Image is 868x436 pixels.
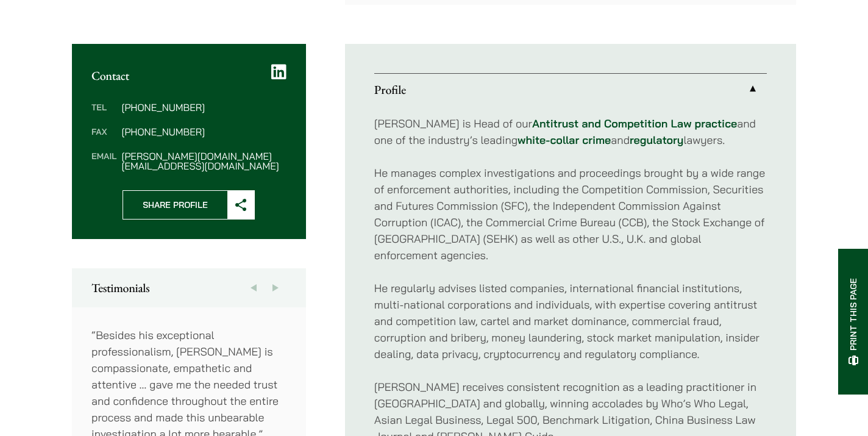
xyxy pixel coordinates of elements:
h2: Testimonials [91,281,286,295]
span: Share Profile [123,191,227,219]
a: white-collar crime [518,133,611,147]
dt: Email [91,151,116,171]
a: Antitrust and Competition Law practice [532,116,737,130]
p: He manages complex investigations and proceedings brought by a wide range of enforcement authorit... [374,165,767,263]
dt: Tel [91,102,116,127]
a: Profile [374,74,767,105]
dt: Fax [91,127,116,151]
dd: [PERSON_NAME][DOMAIN_NAME][EMAIL_ADDRESS][DOMAIN_NAME] [121,151,286,171]
button: Previous [243,268,265,307]
button: Share Profile [123,190,255,220]
p: He regularly advises listed companies, international financial institutions, multi-national corpo... [374,280,767,362]
a: LinkedIn [271,63,286,80]
h2: Contact [91,68,286,83]
button: Next [265,268,286,307]
dd: [PHONE_NUMBER] [121,102,286,112]
dd: [PHONE_NUMBER] [121,127,286,137]
p: [PERSON_NAME] is Head of our and one of the industry’s leading and lawyers. [374,115,767,148]
a: regulatory [630,133,683,147]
